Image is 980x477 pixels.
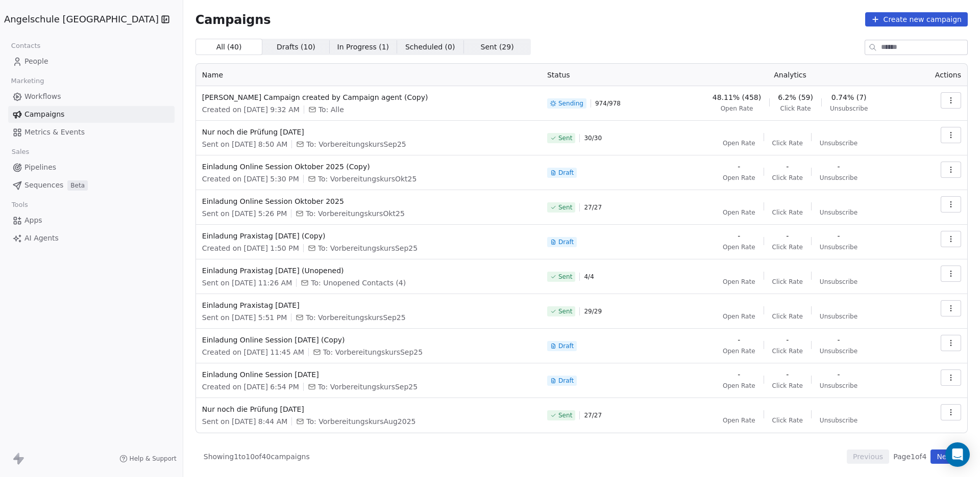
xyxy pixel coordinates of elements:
span: Draft [558,169,574,177]
span: Open Rate [723,243,755,251]
span: Nur noch die Prüfung [DATE] [202,127,535,137]
span: 27 / 27 [584,411,602,419]
span: Open Rate [723,347,755,355]
span: Sent on [DATE] 8:44 AM [202,416,288,427]
span: Einladung Online Session [DATE] [202,369,535,380]
button: Angelschule [GEOGRAPHIC_DATA] [12,11,145,28]
span: Created on [DATE] 5:30 PM [202,174,299,184]
a: Help & Support [119,455,177,463]
span: Sent on [DATE] 11:26 AM [202,278,292,288]
span: Sent on [DATE] 8:50 AM [202,139,288,149]
span: 974 / 978 [595,99,621,108]
span: 6.2% (59) [778,92,813,102]
span: 4 / 4 [584,273,594,281]
span: - [786,162,789,172]
a: AI Agents [8,230,175,247]
span: Created on [DATE] 1:50 PM [202,243,299,253]
span: People [24,56,48,67]
span: Click Rate [780,104,811,113]
span: 29 / 29 [584,307,602,315]
span: Created on [DATE] 6:54 PM [202,382,299,392]
span: Unsubscribe [820,139,857,147]
span: To: VorbereitungskursSep25 [323,347,423,357]
span: - [786,369,789,380]
span: Click Rate [772,347,803,355]
span: Click Rate [772,174,803,182]
a: SequencesBeta [8,177,175,194]
span: Sent [558,203,572,211]
a: Workflows [8,88,175,105]
span: Open Rate [723,139,755,147]
span: - [738,231,740,241]
span: Page 1 of 4 [893,452,926,462]
a: People [8,53,175,70]
span: Sales [7,144,34,160]
span: 27 / 27 [584,203,602,211]
button: Create new campaign [865,12,968,26]
span: Sent [558,411,572,419]
span: Nur noch die Prüfung [DATE] [202,404,535,414]
span: To: VorbereitungskursSep25 [306,312,405,323]
span: Campaigns [24,109,64,120]
span: Sent on [DATE] 5:26 PM [202,208,287,219]
span: - [738,335,740,345]
span: Click Rate [772,416,803,425]
span: Click Rate [772,208,803,217]
span: Workflows [24,91,61,102]
span: To: VorbereitungskursSep25 [306,139,406,149]
span: Pipelines [24,162,56,173]
span: Sent [558,273,572,281]
span: Scheduled ( 0 ) [405,42,455,52]
span: Unsubscribe [820,416,857,425]
span: Sent [558,307,572,315]
span: Einladung Praxistag [DATE] (Copy) [202,231,535,241]
span: - [837,335,840,345]
span: - [837,162,840,172]
span: - [738,369,740,380]
span: Click Rate [772,139,803,147]
span: To: VorbereitungskursSep25 [318,243,418,253]
span: In Progress ( 1 ) [337,42,389,52]
span: Tools [7,197,32,213]
span: Help & Support [130,455,177,463]
span: - [786,335,789,345]
span: Open Rate [723,312,755,321]
span: Draft [558,342,574,350]
span: Sent ( 29 ) [481,42,514,52]
span: Campaigns [195,12,271,26]
span: Open Rate [723,416,755,425]
span: To: Alle [318,104,344,115]
span: Unsubscribe [820,278,857,286]
span: Apps [24,215,42,226]
span: Created on [DATE] 11:45 AM [202,347,304,357]
span: Open Rate [723,382,755,390]
span: Unsubscribe [820,243,857,251]
span: - [738,162,740,172]
span: Open Rate [723,208,755,217]
div: Open Intercom Messenger [945,442,970,467]
span: Unsubscribe [820,382,857,390]
span: Unsubscribe [820,174,857,182]
span: Sending [558,99,583,108]
span: Unsubscribe [820,347,857,355]
span: 30 / 30 [584,134,602,142]
span: Draft [558,238,574,246]
span: Einladung Online Session [DATE] (Copy) [202,335,535,345]
span: Unsubscribe [820,208,857,217]
span: Einladung Online Session Oktober 2025 [202,196,535,206]
span: Unsubscribe [830,104,868,113]
span: Unsubscribe [820,312,857,321]
th: Status [541,64,669,86]
span: Open Rate [723,278,755,286]
span: Einladung Online Session Oktober 2025 (Copy) [202,162,535,172]
span: 48.11% (458) [713,92,761,102]
span: Contacts [7,38,45,54]
th: Name [196,64,541,86]
span: Click Rate [772,382,803,390]
span: Sent [558,134,572,142]
a: Apps [8,212,175,229]
span: Showing 1 to 10 of 40 campaigns [204,452,310,462]
a: Pipelines [8,159,175,176]
span: To: VorbereitungskursOkt25 [318,174,417,184]
span: Metrics & Events [24,127,85,138]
